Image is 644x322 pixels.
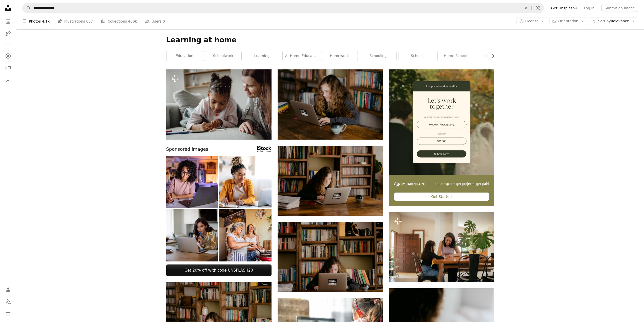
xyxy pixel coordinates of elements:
[166,264,272,276] a: Get 20% off with code UNSPLASH20
[581,4,597,12] a: Log in
[520,3,531,13] button: Clear
[394,182,425,186] img: file-1747939142011-51e5cc87e3c9
[166,315,272,319] a: woman in black long sleeve shirt using macbook
[145,13,165,29] a: Users 0
[394,193,489,201] div: Get Started
[86,18,93,24] span: 657
[219,156,272,208] img: Focused cute stylish african american female student with afro dreadlocks, studying remotely from...
[399,51,435,61] a: school
[205,51,241,61] a: schoolwork
[128,18,137,24] span: 460k
[548,4,581,12] a: Get Unsplash+
[278,222,383,292] img: woman in black long sleeve shirt using macbook
[22,3,544,13] form: Find visuals sitewide
[166,35,494,45] h1: Learning at home
[525,19,539,23] span: License
[3,63,13,73] a: Collections
[166,69,272,140] img: a woman and a little girl sitting on a couch
[278,69,383,140] img: woman in black jacket using macbook pro
[549,17,587,25] button: Orientation
[166,209,218,261] img: Young woman using a laptop while working from home
[3,16,13,26] a: Photos
[598,19,629,24] span: Relevance
[163,18,165,24] span: 0
[360,51,396,61] a: schooling
[558,19,578,23] span: Orientation
[389,69,494,206] a: Squarespace: get projects, get paidGet Started
[101,13,137,29] a: Collections 460k
[3,309,13,319] button: Menu
[283,51,319,61] a: at home education
[589,17,638,25] button: Sort byRelevance
[3,51,13,61] a: Explore
[532,3,544,13] button: Visual search
[488,51,494,61] button: scroll list to the right
[3,297,13,307] button: Language
[601,4,638,12] button: Submit an image
[166,102,272,107] a: a woman and a little girl sitting on a couch
[389,69,494,175] img: file-1747939393036-2c53a76c450aimage
[278,178,383,183] a: woman in black long sleeve shirt using macbook air on brown wooden table
[3,28,13,39] a: Illustrations
[278,255,383,259] a: woman in black long sleeve shirt using macbook
[435,182,489,186] span: Squarespace: get projects, get paid
[389,212,494,282] img: a woman sitting at a table with a little girl
[23,3,31,13] button: Search Unsplash
[278,102,383,107] a: woman in black jacket using macbook pro
[321,51,358,61] a: homework
[219,209,272,261] img: Senior woman melting chocolate with granddaughter at home
[438,51,474,61] a: home school
[3,285,13,295] a: Log in / Sign up
[598,19,611,23] span: Sort by
[516,17,548,25] button: License
[389,245,494,249] a: a woman sitting at a table with a little girl
[244,51,280,61] a: learning
[167,51,203,61] a: education
[166,156,218,208] img: Few more minutes and i am done for tonight.
[166,146,208,153] span: Sponsored images
[476,51,512,61] a: homeschool
[3,75,13,85] a: Download History
[58,13,93,29] a: Illustrations 657
[278,146,383,216] img: woman in black long sleeve shirt using macbook air on brown wooden table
